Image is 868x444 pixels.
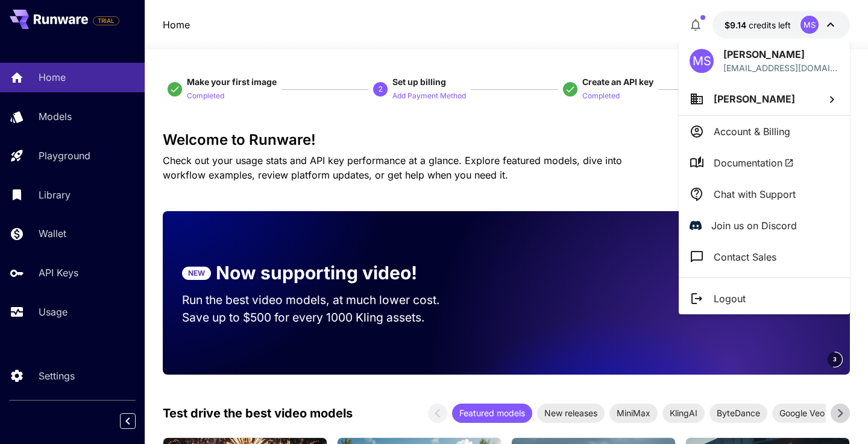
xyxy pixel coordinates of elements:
p: Logout [714,291,746,306]
p: Contact Sales [714,250,776,264]
span: [PERSON_NAME] [714,93,795,105]
div: MS [690,49,714,73]
p: Account & Billing [714,124,790,139]
div: reverse.api.mnn@gmail.com [723,62,839,74]
p: [EMAIL_ADDRESS][DOMAIN_NAME] [723,62,839,74]
button: [PERSON_NAME] [679,83,850,115]
p: Chat with Support [714,187,796,201]
span: Documentation [714,156,794,170]
p: Join us on Discord [711,218,797,233]
p: [PERSON_NAME] [723,47,839,62]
